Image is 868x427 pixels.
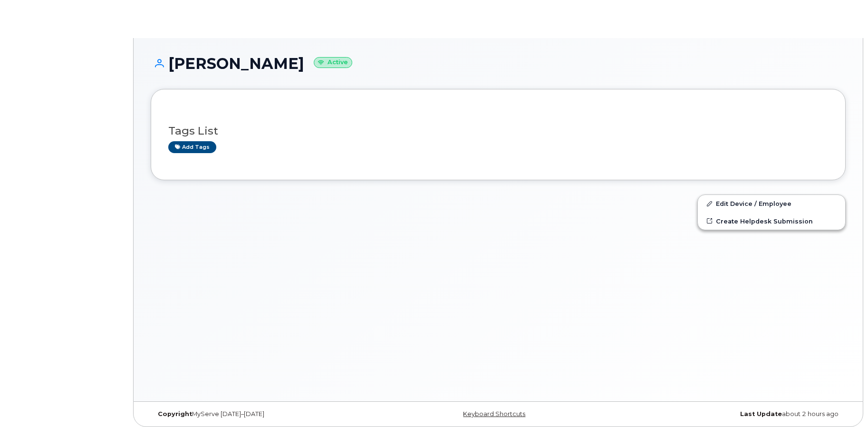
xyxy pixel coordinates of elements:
div: about 2 hours ago [614,410,846,418]
strong: Last Update [740,410,782,417]
a: Create Helpdesk Submission [698,213,845,230]
a: Add tags [168,141,216,153]
a: Edit Device / Employee [698,195,845,212]
strong: Copyright [158,410,192,417]
h1: [PERSON_NAME] [151,55,846,72]
small: Active [314,57,352,68]
a: Keyboard Shortcuts [463,410,525,417]
div: MyServe [DATE]–[DATE] [151,410,382,418]
h3: Tags List [168,125,828,137]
